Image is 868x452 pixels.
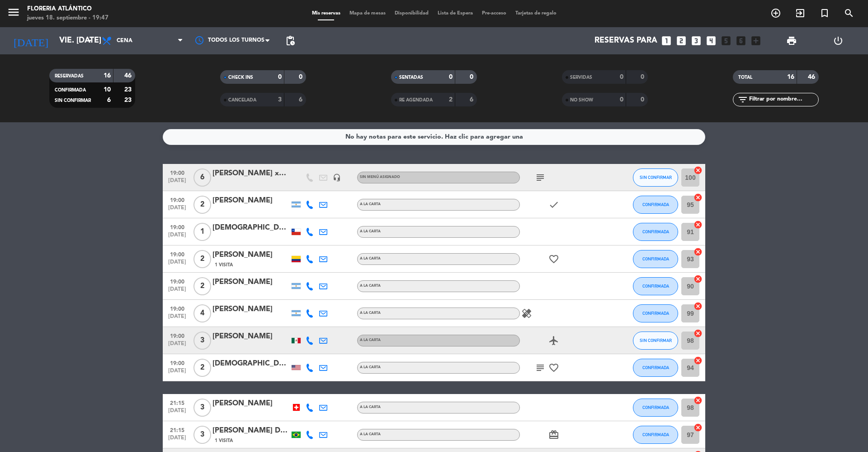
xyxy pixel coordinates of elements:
span: TOTAL [738,75,752,80]
button: CONFIRMADA [633,223,678,241]
i: cancel [693,423,703,432]
div: LOG OUT [815,27,861,54]
span: Cena [117,38,132,44]
i: healing [521,308,532,319]
strong: 46 [124,72,133,79]
span: print [786,35,797,46]
div: jueves 18. septiembre - 19:47 [27,14,108,23]
span: 3 [193,399,211,417]
button: CONFIRMADA [633,304,678,322]
i: cancel [693,302,703,311]
div: [PERSON_NAME] [212,276,289,288]
i: [DATE] [7,31,55,51]
span: CONFIRMADA [642,405,669,410]
i: headset_mic [333,173,341,182]
span: CONFIRMADA [642,256,669,261]
span: 21:15 [166,424,189,435]
span: Disponibilidad [390,11,433,16]
i: looks_4 [705,35,717,47]
i: power_settings_new [833,35,844,46]
span: [DATE] [166,341,189,351]
div: [DEMOGRAPHIC_DATA][PERSON_NAME] [212,222,289,234]
span: [DATE] [166,408,189,418]
span: 21:15 [166,397,189,408]
span: [DATE] [166,232,189,242]
i: exit_to_app [795,8,806,19]
span: A LA CARTA [360,405,381,409]
i: airplanemode_active [548,335,559,346]
span: Mapa de mesas [345,11,390,16]
button: CONFIRMADA [633,277,678,295]
span: Sin menú asignado [360,175,400,179]
span: 2 [193,196,211,214]
span: Lista de Espera [433,11,477,16]
strong: 0 [620,96,623,103]
span: [DATE] [166,259,189,269]
span: A LA CARTA [360,202,381,206]
span: [DATE] [166,435,189,445]
span: A LA CARTA [360,433,381,436]
span: 3 [193,332,211,350]
span: RESERVADAS [55,74,84,78]
strong: 0 [449,74,453,80]
span: pending_actions [285,35,296,46]
span: SIN CONFIRMAR [640,338,672,343]
i: looks_one [660,35,672,47]
span: A LA CARTA [360,311,381,315]
strong: 6 [299,96,304,103]
i: filter_list [737,94,748,105]
i: menu [7,5,20,19]
strong: 0 [278,74,282,80]
span: [DATE] [166,313,189,324]
span: CHECK INS [228,75,253,80]
span: NO SHOW [570,98,593,102]
span: CONFIRMADA [642,284,669,289]
span: 19:00 [166,221,189,232]
i: card_giftcard [548,429,559,440]
button: CONFIRMADA [633,359,678,377]
span: A LA CARTA [360,230,381,233]
span: Pre-acceso [477,11,511,16]
span: 19:00 [166,357,189,368]
span: A LA CARTA [360,257,381,260]
span: CONFIRMADA [642,229,669,234]
span: SIN CONFIRMAR [640,175,672,180]
i: add_box [750,35,762,47]
span: CONFIRMADA [642,202,669,207]
span: 1 Visita [215,261,233,269]
span: 19:00 [166,330,189,341]
i: cancel [693,396,703,405]
i: cancel [693,356,703,365]
i: favorite_border [548,254,559,264]
span: CONFIRMADA [55,88,86,92]
span: 1 [193,223,211,241]
div: [PERSON_NAME] Dos [PERSON_NAME] [212,425,289,437]
strong: 16 [104,72,111,79]
span: [DATE] [166,205,189,215]
button: CONFIRMADA [633,250,678,268]
strong: 10 [104,87,111,93]
span: 19:00 [166,303,189,313]
button: CONFIRMADA [633,426,678,444]
i: arrow_drop_down [84,35,95,46]
span: 2 [193,359,211,377]
span: CANCELADA [228,98,256,102]
div: [PERSON_NAME] [212,195,289,207]
span: 4 [193,304,211,322]
i: cancel [693,166,703,175]
span: 19:00 [166,194,189,205]
strong: 2 [449,96,453,103]
button: SIN CONFIRMAR [633,332,678,350]
strong: 0 [641,74,646,80]
strong: 16 [787,74,794,80]
span: 19:00 [166,167,189,178]
button: SIN CONFIRMAR [633,168,678,187]
i: looks_6 [735,35,747,47]
button: CONFIRMADA [633,196,678,214]
strong: 23 [124,97,133,103]
i: cancel [693,329,703,338]
strong: 0 [470,74,475,80]
span: 19:00 [166,276,189,286]
span: A LA CARTA [360,284,381,288]
span: RE AGENDADA [399,98,433,102]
